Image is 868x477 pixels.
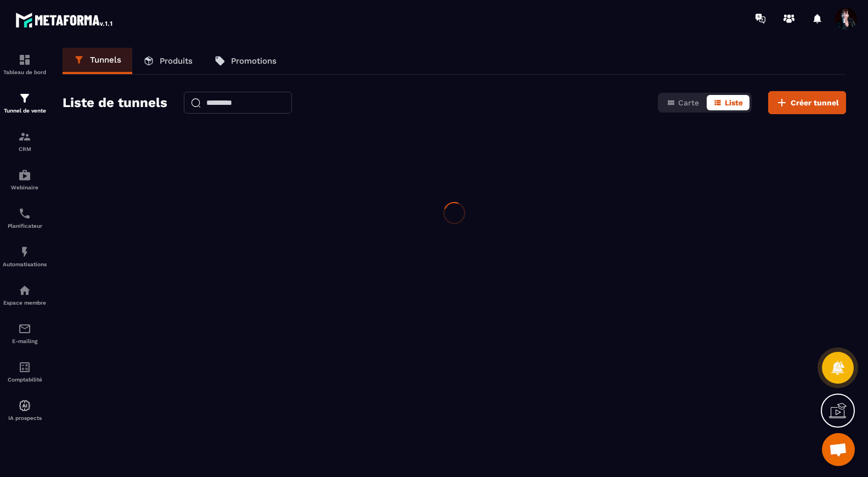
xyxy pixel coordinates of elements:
img: automations [18,399,31,412]
a: formationformationCRM [3,122,47,160]
button: Créer tunnel [768,91,846,114]
span: Carte [678,98,699,107]
span: Créer tunnel [791,97,839,108]
a: Promotions [204,48,288,74]
a: automationsautomationsWebinaire [3,160,47,199]
p: CRM [3,146,47,152]
img: scheduler [18,207,31,220]
img: formation [18,53,31,66]
a: formationformationTableau de bord [3,45,47,83]
img: automations [18,169,31,182]
a: automationsautomationsAutomatisations [3,237,47,276]
img: automations [18,245,31,259]
a: automationsautomationsEspace membre [3,276,47,314]
a: schedulerschedulerPlanificateur [3,199,47,237]
p: IA prospects [3,415,47,421]
p: Comptabilité [3,377,47,383]
a: emailemailE-mailing [3,314,47,352]
img: automations [18,284,31,297]
a: accountantaccountantComptabilité [3,352,47,391]
p: Webinaire [3,184,47,190]
button: Liste [707,95,749,110]
a: formationformationTunnel de vente [3,83,47,122]
p: Tunnel de vente [3,108,47,114]
img: formation [18,130,31,143]
p: E-mailing [3,338,47,344]
p: Produits [160,56,193,66]
span: Liste [725,98,743,107]
p: Espace membre [3,300,47,306]
a: Produits [132,48,204,74]
a: Ouvrir le chat [822,433,855,466]
p: Promotions [231,56,277,66]
a: Tunnels [63,48,132,74]
img: logo [15,10,114,30]
p: Automatisations [3,261,47,267]
p: Tunnels [90,55,121,65]
h2: Liste de tunnels [63,92,167,114]
button: Carte [660,95,706,110]
img: accountant [18,361,31,374]
img: email [18,322,31,335]
img: formation [18,92,31,105]
p: Planificateur [3,223,47,229]
p: Tableau de bord [3,69,47,75]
